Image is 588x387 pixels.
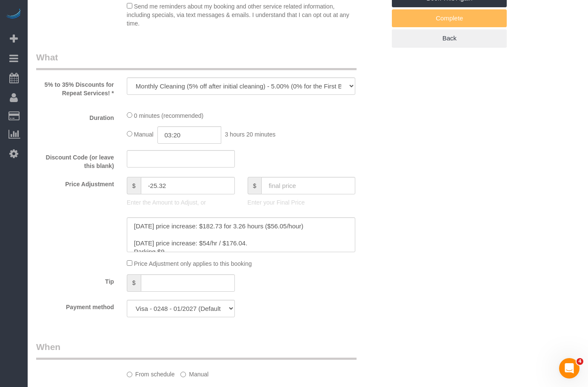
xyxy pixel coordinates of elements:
[30,274,120,286] label: Tip
[180,367,208,378] label: Manual
[577,358,583,365] span: 4
[225,131,275,138] span: 3 hours 20 minutes
[180,372,186,377] input: Manual
[30,300,120,311] label: Payment method
[248,198,356,207] p: Enter your Final Price
[134,260,252,267] span: Price Adjustment only applies to this booking
[261,177,355,194] input: final price
[30,150,120,170] label: Discount Code (or leave this blank)
[127,3,349,27] span: Send me reminders about my booking and other service related information, including specials, via...
[127,177,141,194] span: $
[127,367,175,378] label: From schedule
[127,198,235,207] p: Enter the Amount to Adjust, or
[248,177,262,194] span: $
[127,274,141,292] span: $
[392,29,507,47] a: Back
[134,131,154,138] span: Manual
[30,177,120,188] label: Price Adjustment
[30,77,120,97] label: 5% to 35% Discounts for Repeat Services! *
[134,112,203,119] span: 0 minutes (recommended)
[127,372,132,377] input: From schedule
[5,9,22,20] img: Automaid Logo
[36,341,357,360] legend: When
[30,111,120,122] label: Duration
[36,51,357,70] legend: What
[559,358,579,378] iframe: Intercom live chat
